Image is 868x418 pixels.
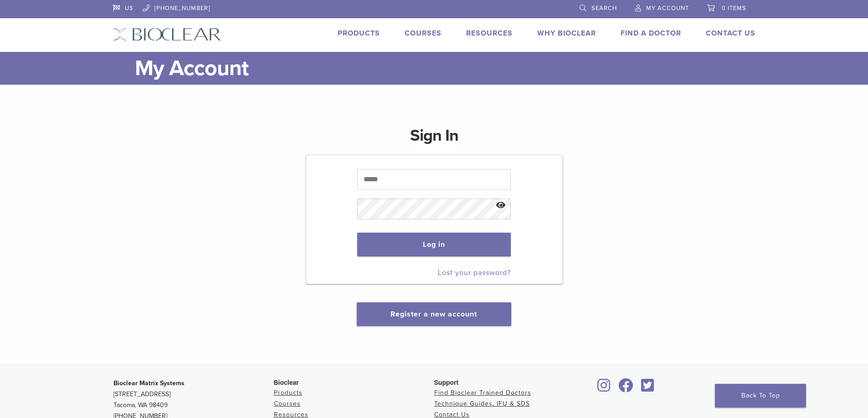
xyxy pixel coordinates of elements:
h1: Sign In [410,125,458,154]
a: Find Bioclear Trained Doctors [434,389,531,397]
strong: Bioclear Matrix Systems [113,379,185,387]
img: Bioclear [113,28,221,41]
a: Courses [274,400,301,408]
a: Bioclear [638,384,657,393]
a: Products [338,29,380,38]
a: Bioclear [595,384,614,393]
button: Register a new account [357,302,511,326]
a: Register a new account [390,310,477,319]
a: Find A Doctor [621,29,681,38]
span: Search [591,5,617,12]
span: Support [434,379,459,386]
button: Log in [357,233,511,256]
a: Contact Us [706,29,755,38]
a: Technique Guides, IFU & SDS [434,400,530,408]
h1: My Account [135,52,755,85]
a: Bioclear [616,384,637,393]
a: Products [274,389,303,397]
a: Lost your password? [438,268,511,277]
a: Back To Top [715,384,806,408]
span: My Account [646,5,689,12]
button: Show password [491,194,511,217]
a: Why Bioclear [537,29,596,38]
span: Bioclear [274,379,299,386]
a: Resources [466,29,513,38]
span: 0 items [722,5,746,12]
a: Courses [405,29,442,38]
